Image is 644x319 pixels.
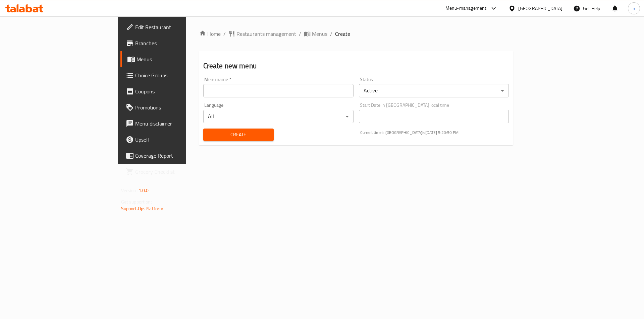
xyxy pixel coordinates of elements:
[135,168,220,176] span: Grocery Checklist
[199,30,513,38] nav: breadcrumb
[633,5,635,12] span: n
[304,30,327,38] a: Menus
[121,204,164,213] a: Support.OpsPlatform
[120,148,225,164] a: Coverage Report
[330,30,332,38] li: /
[360,130,509,136] p: Current time in [GEOGRAPHIC_DATA] is [DATE] 5:20:50 PM
[120,164,225,180] a: Grocery Checklist
[335,30,350,38] span: Create
[135,87,220,95] span: Coupons
[120,132,225,148] a: Upsell
[203,110,354,123] div: All
[121,186,138,195] span: Version:
[120,51,225,67] a: Menus
[203,129,274,141] button: Create
[135,23,220,31] span: Edit Restaurant
[445,4,487,12] div: Menu-management
[137,55,220,63] span: Menus
[312,30,327,38] span: Menus
[209,131,268,139] span: Create
[203,84,354,97] input: Please enter Menu name
[121,197,152,206] span: Get support on:
[120,35,225,51] a: Branches
[299,30,301,38] li: /
[359,84,509,97] div: Active
[518,5,562,12] div: [GEOGRAPHIC_DATA]
[120,83,225,99] a: Coupons
[228,30,296,38] a: Restaurants management
[120,19,225,35] a: Edit Restaurant
[120,67,225,83] a: Choice Groups
[135,39,220,47] span: Branches
[135,103,220,111] span: Promotions
[135,71,220,79] span: Choice Groups
[120,115,225,132] a: Menu disclaimer
[135,119,220,128] span: Menu disclaimer
[135,136,220,144] span: Upsell
[135,152,220,160] span: Coverage Report
[236,30,296,38] span: Restaurants management
[120,99,225,115] a: Promotions
[139,186,149,195] span: 1.0.0
[203,61,509,71] h2: Create new menu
